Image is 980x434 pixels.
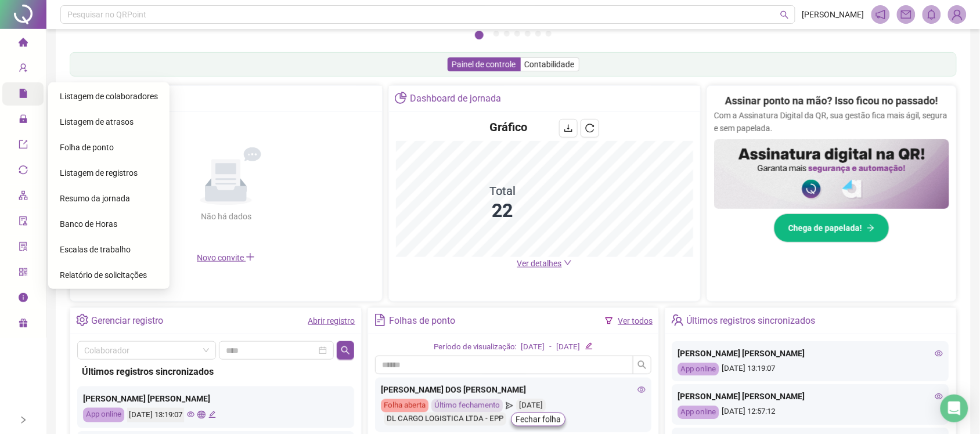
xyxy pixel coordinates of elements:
[564,259,572,267] span: down
[60,245,131,254] span: Escalas de trabalho
[585,342,593,350] span: edit
[381,384,646,396] div: [PERSON_NAME] DOS [PERSON_NAME]
[83,392,348,405] div: [PERSON_NAME] [PERSON_NAME]
[780,10,789,19] span: search
[517,259,572,268] a: Ver detalhes down
[714,109,949,135] p: Com a Assinatura Digital da QR, sua gestão fica mais ágil, segura e sem papelada.
[516,399,546,413] div: [DATE]
[546,31,552,37] button: 7
[197,411,205,418] span: global
[308,316,355,325] a: Abrir registro
[725,93,938,109] h2: Assinar ponto na mão? Isso ficou no passado!
[381,399,428,413] div: Folha aberta
[19,416,27,424] span: right
[19,84,28,107] span: file
[127,408,184,422] div: [DATE] 13:19:07
[489,119,527,135] h4: Gráfico
[395,92,407,104] span: pie-chart
[19,313,28,337] span: gift
[434,341,517,353] div: Período de visualização:
[535,31,541,37] button: 6
[637,360,647,370] span: search
[935,349,943,357] span: eye
[516,413,561,426] span: Fechar folha
[431,399,503,413] div: Último fechamento
[19,237,28,260] span: solution
[671,314,683,326] span: team
[511,413,565,426] button: Fechar folha
[19,109,28,132] span: lock
[384,413,506,426] div: DL CARGO LOGISTICA LTDA - EPP
[678,363,943,376] div: [DATE] 13:19:07
[374,314,386,326] span: file-text
[19,32,28,56] span: home
[564,124,573,133] span: download
[678,347,943,360] div: [PERSON_NAME] [PERSON_NAME]
[605,317,613,325] span: filter
[678,406,719,419] div: App online
[389,311,455,331] div: Folhas de ponto
[60,168,138,178] span: Listagem de registros
[19,262,28,285] span: qrcode
[687,311,816,331] div: Últimos registros sincronizados
[19,211,28,234] span: audit
[557,341,581,353] div: [DATE]
[60,143,114,152] span: Folha de ponto
[19,160,28,183] span: sync
[60,219,117,229] span: Banco de Horas
[637,386,646,394] span: eye
[506,399,513,413] span: send
[410,89,501,108] div: Dashboard de jornada
[788,222,862,234] span: Chega de papelada!
[514,31,520,37] button: 4
[452,60,516,69] span: Painel de controle
[525,60,575,69] span: Contabilidade
[83,408,124,422] div: App online
[504,31,510,37] button: 3
[60,92,158,101] span: Listagem de colaboradores
[475,31,484,39] button: 1
[493,31,499,37] button: 2
[19,135,28,158] span: export
[91,311,163,331] div: Gerenciar registro
[82,364,350,379] div: Últimos registros sincronizados
[19,58,28,81] span: user-add
[901,9,911,20] span: mail
[517,259,562,268] span: Ver detalhes
[949,6,966,23] img: 85830
[341,346,350,355] span: search
[585,124,595,133] span: reload
[678,390,943,403] div: [PERSON_NAME] [PERSON_NAME]
[941,395,968,422] div: Open Intercom Messenger
[60,117,134,126] span: Listagem de atrasos
[714,139,949,209] img: banner%2F02c71560-61a6-44d4-94b9-c8ab97240462.png
[618,316,653,325] a: Ver todos
[875,9,886,20] span: notification
[927,9,937,20] span: bell
[19,288,28,311] span: info-circle
[197,253,255,262] span: Novo convite
[172,210,279,223] div: Não há dados
[187,411,194,418] span: eye
[60,194,130,203] span: Resumo da jornada
[60,270,147,280] span: Relatório de solicitações
[774,214,889,243] button: Chega de papelada!
[678,363,719,376] div: App online
[521,341,545,353] div: [DATE]
[678,406,943,419] div: [DATE] 12:57:12
[208,411,216,418] span: edit
[867,224,875,232] span: arrow-right
[802,8,864,21] span: [PERSON_NAME]
[76,314,88,326] span: setting
[246,252,255,262] span: plus
[550,341,552,353] div: -
[935,392,943,400] span: eye
[19,186,28,209] span: apartment
[525,31,531,37] button: 5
